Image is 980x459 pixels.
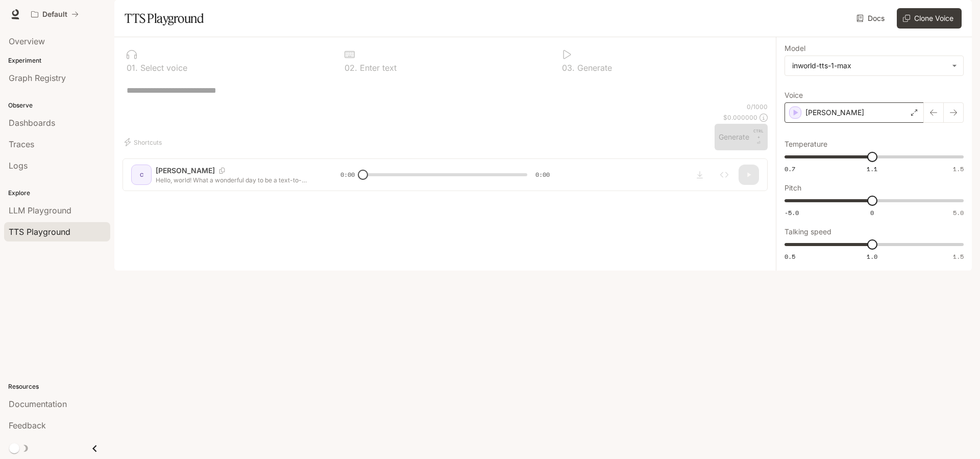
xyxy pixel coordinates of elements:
[785,252,795,261] span: 0.5
[785,56,963,75] div: inworld-tts-1-max
[785,184,801,192] p: Pitch
[953,208,964,217] span: 5.0
[785,141,827,148] p: Temperature
[785,228,831,235] p: Talking speed
[870,208,874,217] span: 0
[747,102,768,111] p: 0 / 1000
[785,45,805,52] p: Model
[723,113,757,122] p: $ 0.000000
[562,64,575,72] p: 0 3 .
[805,107,864,118] p: [PERSON_NAME]
[867,252,877,261] span: 1.0
[854,8,889,29] a: Docs
[127,64,138,72] p: 0 1 .
[953,165,964,173] span: 1.5
[27,4,83,24] button: All workspaces
[42,10,67,19] p: Default
[953,252,964,261] span: 1.5
[792,61,947,71] div: inworld-tts-1-max
[867,165,877,173] span: 1.1
[897,8,962,29] button: Clone Voice
[785,92,803,99] p: Voice
[357,64,397,72] p: Enter text
[785,165,795,173] span: 0.7
[122,134,166,150] button: Shortcuts
[125,8,204,29] h1: TTS Playground
[138,64,187,72] p: Select voice
[785,208,799,217] span: -5.0
[575,64,612,72] p: Generate
[345,64,357,72] p: 0 2 .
